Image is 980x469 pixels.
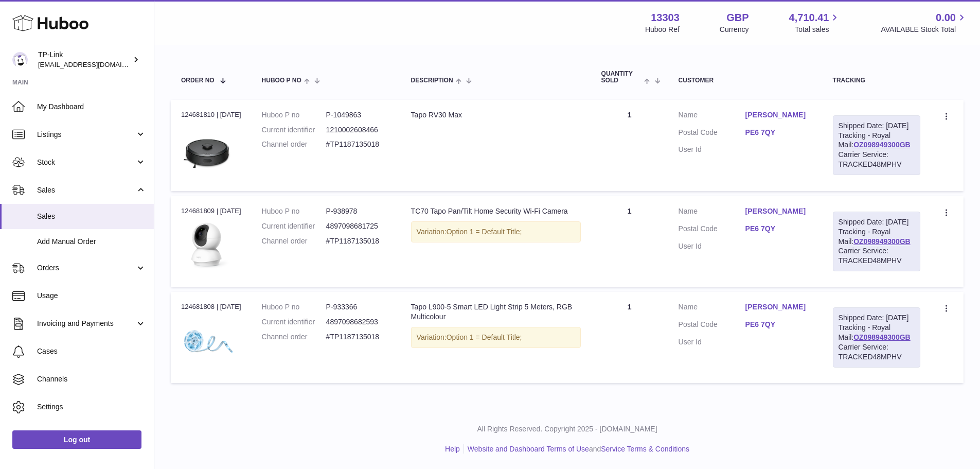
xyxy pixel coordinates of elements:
dt: Name [679,110,745,123]
a: PE6 7QY [745,320,812,329]
img: internalAdmin-13303@internal.huboo.com [12,52,28,67]
div: TC70 Tapo Pan/Tilt Home Security Wi-Fi Camera [411,206,581,216]
dd: #TP1187135018 [326,236,390,246]
div: Tracking [833,77,920,84]
dt: User Id [679,145,745,154]
td: 1 [591,196,668,287]
span: 4,710.41 [789,11,829,25]
span: Total sales [795,25,841,34]
span: Option 1 = Default Title; [447,333,522,341]
div: Carrier Service: TRACKED48MPHV [839,342,915,362]
span: Usage [37,291,146,301]
span: Add Manual Order [37,237,146,247]
a: OZ098949300GB [853,141,911,149]
dt: Huboo P no [262,206,326,216]
dt: Huboo P no [262,110,326,120]
a: PE6 7QY [745,128,812,137]
img: Setupimages_01.jpg [181,315,233,367]
div: Customer [679,77,812,84]
a: 4,710.41 Total sales [789,11,841,34]
strong: 13303 [651,11,680,25]
img: 1751540643.jpg [181,123,233,178]
li: and [464,444,689,454]
span: Stock [37,158,135,167]
div: Currency [720,25,749,34]
dt: Channel order [262,140,326,149]
td: 1 [591,100,668,191]
dt: Postal Code [679,224,745,236]
span: Channels [37,374,146,384]
dt: Channel order [262,332,326,342]
span: 0.00 [936,11,956,25]
a: [PERSON_NAME] [745,110,812,120]
a: [PERSON_NAME] [745,302,812,312]
dt: Channel order [262,236,326,246]
dt: User Id [679,337,745,347]
div: Carrier Service: TRACKED48MPHV [839,246,915,266]
dt: Postal Code [679,320,745,332]
a: Log out [12,430,141,449]
span: My Dashboard [37,102,146,112]
span: Invoicing and Payments [37,319,135,328]
dt: Huboo P no [262,302,326,312]
a: OZ098949300GB [853,333,911,341]
div: 124681809 | [DATE] [181,206,241,216]
div: 124681808 | [DATE] [181,302,241,311]
span: Sales [37,185,135,195]
div: Shipped Date: [DATE] [839,217,915,227]
dd: P-938978 [326,206,390,216]
span: Quantity Sold [601,71,642,84]
span: Option 1 = Default Title; [447,228,522,236]
div: Variation: [411,221,581,242]
div: Huboo Ref [645,25,680,34]
a: 0.00 AVAILABLE Stock Total [881,11,968,34]
dt: Current identifier [262,317,326,327]
dd: 1210002608466 [326,125,390,135]
a: PE6 7QY [745,224,812,234]
a: OZ098949300GB [853,237,911,246]
div: Tracking - Royal Mail: [833,307,920,367]
dd: P-1049863 [326,110,390,120]
div: Carrier Service: TRACKED48MPHV [839,150,915,169]
div: Tapo RV30 Max [411,110,581,120]
img: TC70_Overview__01_large_1600141473597r.png [181,219,233,270]
dt: Name [679,302,745,315]
a: [PERSON_NAME] [745,206,812,216]
span: Listings [37,130,135,140]
div: Shipped Date: [DATE] [839,121,915,131]
span: Order No [181,77,215,84]
dt: Current identifier [262,125,326,135]
div: 124681810 | [DATE] [181,110,241,119]
p: All Rights Reserved. Copyright 2025 - [DOMAIN_NAME] [163,424,972,434]
span: AVAILABLE Stock Total [881,25,968,34]
dd: 4897098681725 [326,221,390,231]
dd: #TP1187135018 [326,140,390,149]
dd: #TP1187135018 [326,332,390,342]
dt: Name [679,206,745,219]
div: Shipped Date: [DATE] [839,313,915,323]
div: Variation: [411,327,581,348]
dd: P-933366 [326,302,390,312]
dt: Current identifier [262,221,326,231]
div: Tracking - Royal Mail: [833,115,920,175]
div: Tracking - Royal Mail: [833,212,920,271]
a: Help [445,445,460,453]
span: [EMAIL_ADDRESS][DOMAIN_NAME] [38,60,151,68]
span: Description [411,77,453,84]
span: Huboo P no [262,77,301,84]
dt: User Id [679,241,745,251]
div: Tapo L900-5 Smart LED Light Strip 5 Meters, RGB Multicolour [411,302,581,322]
td: 1 [591,292,668,383]
div: TP-Link [38,50,131,70]
a: Service Terms & Conditions [601,445,689,453]
span: Cases [37,346,146,356]
span: Settings [37,402,146,412]
span: Orders [37,263,135,273]
dt: Postal Code [679,128,745,140]
dd: 4897098682593 [326,317,390,327]
strong: GBP [726,11,749,25]
a: Website and Dashboard Terms of Use [468,445,589,453]
span: Sales [37,212,146,221]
